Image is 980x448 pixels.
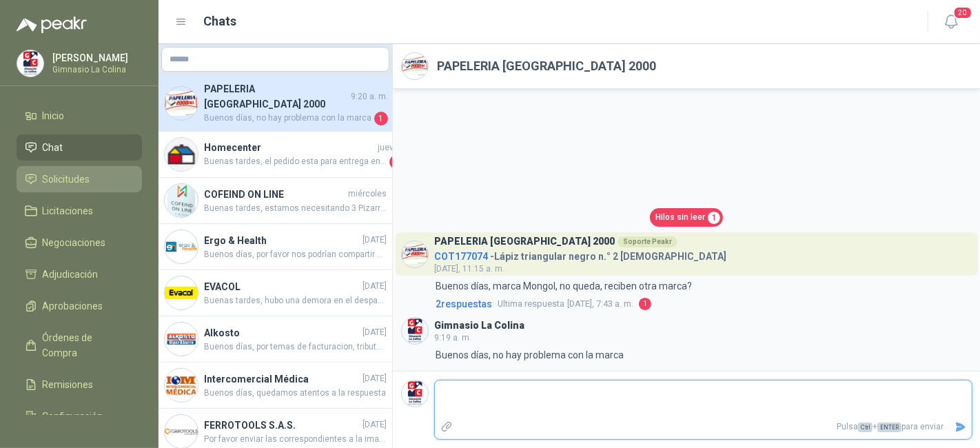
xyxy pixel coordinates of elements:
[434,264,504,274] span: [DATE], 11:15 a. m.
[165,87,198,120] img: Company Logo
[204,248,387,261] span: Buenos días, por favor nos podrían compartir estatura y peso del paciente.
[165,230,198,263] img: Company Logo
[939,10,964,34] button: 20
[639,298,651,310] span: 1
[204,371,360,387] h4: Intercomercial Médica
[17,134,142,161] a: Chat
[43,172,90,187] span: Solicitudes
[159,132,392,178] a: Company LogoHomecenterjuevesBuenas tardes, el pedido esta para entrega entre [DATE] y [DATE].1
[204,233,360,248] h4: Ergo & Health
[374,112,388,125] span: 1
[435,415,458,439] label: Adjuntar archivos
[204,387,387,400] span: Buenos días, quedamos atentos a la respuesta
[363,372,387,385] span: [DATE]
[43,235,106,250] span: Negociaciones
[363,280,387,293] span: [DATE]
[434,333,471,343] span: 9:19 a. m.
[204,433,387,446] span: Por favor enviar las correspondientes a la imagen WhatsApp Image [DATE] 1.03.20 PM.jpeg
[402,380,428,407] img: Company Logo
[17,403,142,429] a: Configuración
[434,251,488,262] span: COT177074
[17,230,142,256] a: Negociaciones
[877,422,901,432] span: ENTER
[43,298,103,314] span: Aprobaciones
[17,325,142,366] a: Órdenes de Compra
[402,241,428,267] img: Company Logo
[43,203,94,218] span: Licitaciones
[204,187,345,202] h4: COFEIND ON LINE
[17,293,142,319] a: Aprobaciones
[348,187,387,201] span: miércoles
[378,141,403,154] span: jueves
[204,202,387,215] span: Buenas tardes, estamos necesitando 3 Pizarras móvil magnética de doble cara VIZ-PRO, marco y sopo...
[43,267,99,282] span: Adjudicación
[436,296,492,312] span: 2 respuesta s
[52,53,139,63] p: [PERSON_NAME]
[165,276,198,309] img: Company Logo
[204,294,387,307] span: Buenas tardes, hubo una demora en el despacho, estarían llegando entre [DATE] y el [DATE]. Guía S...
[165,369,198,402] img: Company Logo
[436,278,692,294] p: Buenos días, marca Mongol, no queda, reciben otra marca?
[434,247,726,261] h4: - Lápiz triangular negro n.° 2 [DEMOGRAPHIC_DATA]
[363,418,387,431] span: [DATE]
[43,377,94,392] span: Remisiones
[165,138,198,171] img: Company Logo
[389,155,403,169] span: 1
[17,50,43,77] img: Company Logo
[498,297,564,311] span: Ultima respuesta
[949,415,972,439] button: Enviar
[17,198,142,224] a: Licitaciones
[165,415,198,448] img: Company Logo
[402,53,428,79] img: Company Logo
[351,90,388,103] span: 9:20 a. m.
[708,212,720,224] span: 1
[17,103,142,129] a: Inicio
[498,297,633,311] span: [DATE], 7:43 a. m.
[159,76,392,132] a: Company LogoPAPELERIA [GEOGRAPHIC_DATA] 20009:20 a. m.Buenos días, no hay problema con la marca1
[434,322,524,329] h3: Gimnasio La Colina
[650,208,723,227] a: Hilos sin leer1
[436,347,624,363] p: Buenos días, no hay problema con la marca
[17,17,87,33] img: Logo peakr
[159,316,392,363] a: Company LogoAlkosto[DATE]Buenos días, por temas de facturacion, tributacion, y credito 30 dias, e...
[433,296,972,312] a: 2respuestasUltima respuesta[DATE], 7:43 a. m.1
[204,155,387,169] span: Buenas tardes, el pedido esta para entrega entre [DATE] y [DATE].
[434,238,615,245] h3: PAPELERIA [GEOGRAPHIC_DATA] 2000
[159,224,392,270] a: Company LogoErgo & Health[DATE]Buenos días, por favor nos podrían compartir estatura y peso del p...
[159,178,392,224] a: Company LogoCOFEIND ON LINEmiércolesBuenas tardes, estamos necesitando 3 Pizarras móvil magnética...
[363,326,387,339] span: [DATE]
[204,325,360,340] h4: Alkosto
[458,415,950,439] p: Pulsa + para enviar
[43,140,63,155] span: Chat
[43,108,65,123] span: Inicio
[43,409,103,424] span: Configuración
[17,166,142,192] a: Solicitudes
[363,234,387,247] span: [DATE]
[437,57,656,76] h2: PAPELERIA [GEOGRAPHIC_DATA] 2000
[204,418,360,433] h4: FERROTOOLS S.A.S.
[43,330,129,360] span: Órdenes de Compra
[402,318,428,344] img: Company Logo
[953,6,972,19] span: 20
[17,261,142,287] a: Adjudicación
[159,363,392,409] a: Company LogoIntercomercial Médica[DATE]Buenos días, quedamos atentos a la respuesta
[204,340,387,354] span: Buenos días, por temas de facturacion, tributacion, y credito 30 dias, el precio debe tener consi...
[165,184,198,217] img: Company Logo
[617,236,677,247] div: Soporte Peakr
[204,140,375,155] h4: Homecenter
[52,65,139,74] p: Gimnasio La Colina
[204,112,371,125] span: Buenos días, no hay problema con la marca
[165,323,198,356] img: Company Logo
[204,81,348,112] h4: PAPELERIA [GEOGRAPHIC_DATA] 2000
[159,270,392,316] a: Company LogoEVACOL[DATE]Buenas tardes, hubo una demora en el despacho, estarían llegando entre [D...
[655,211,705,224] span: Hilos sin leer
[204,279,360,294] h4: EVACOL
[204,12,237,31] h1: Chats
[17,371,142,398] a: Remisiones
[858,422,872,432] span: Ctrl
